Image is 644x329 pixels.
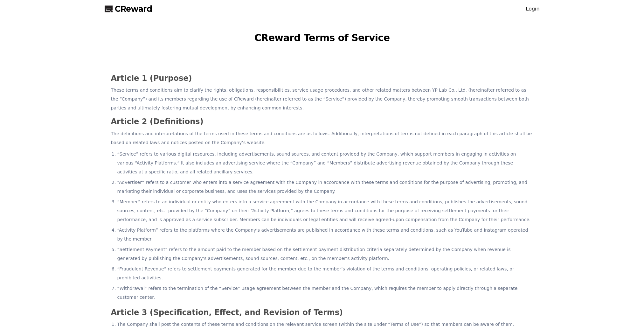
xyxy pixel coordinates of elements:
[117,284,533,302] li: “Withdrawal” refers to the termination of the “Service” usage agreement between the member and th...
[526,5,539,13] a: Login
[111,129,533,147] p: The definitions and interpretations of the terms used in these terms and conditions are as follow...
[117,264,533,282] li: “Fraudulent Revenue” refers to settlement payments generated for the member due to the member’s v...
[16,211,27,216] span: Home
[111,86,533,112] p: These terms and conditions aim to clarify the rights, obligations, responsibilities, service usag...
[117,150,533,176] li: “Service” refers to various digital resources, including advertisements, sound sources, and conte...
[2,202,42,218] a: Home
[115,4,152,14] span: CReward
[42,202,82,218] a: Messages
[111,74,533,82] h3: Article 1 (Purpose)
[117,226,533,243] li: “Activity Platform” refers to the platforms where the Company’s advertisements are published in a...
[102,31,542,45] h1: CReward Terms of Service
[117,245,533,263] li: “Settlement Payment” refers to the amount paid to the member based on the settlement payment dist...
[105,4,152,14] a: CReward
[94,211,110,216] span: Settings
[111,308,533,317] h3: Article 3 (Specification, Effect, and Revision of Terms)
[117,178,533,196] li: “Advertiser” refers to a customer who enters into a service agreement with the Company in accorda...
[111,117,533,126] h3: Article 2 (Definitions)
[117,320,533,329] li: The Company shall post the contents of these terms and conditions on the relevant service screen ...
[82,202,122,218] a: Settings
[53,212,72,217] span: Messages
[117,197,533,224] li: “Member” refers to an individual or entity who enters into a service agreement with the Company i...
